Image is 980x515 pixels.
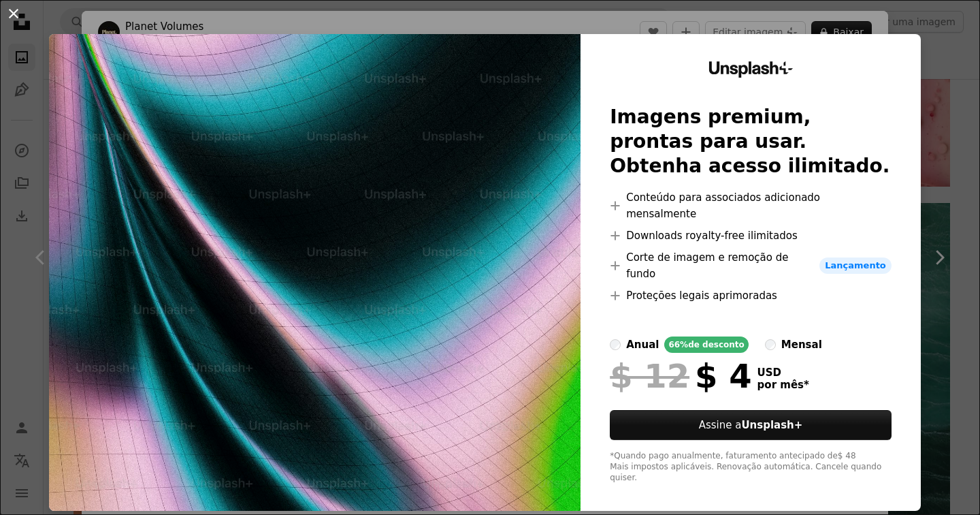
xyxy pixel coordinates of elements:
button: Assine aUnsplash+ [610,410,892,440]
li: Proteções legais aprimoradas [610,287,892,304]
span: $ 12 [610,358,689,394]
span: por mês * [757,379,809,391]
div: $ 4 [610,358,751,394]
input: anual66%de desconto [610,339,621,350]
div: 66% de desconto [664,337,748,353]
div: anual [626,337,659,353]
li: Corte de imagem e remoção de fundo [610,249,892,282]
li: Conteúdo para associados adicionado mensalmente [610,189,892,222]
div: *Quando pago anualmente, faturamento antecipado de $ 48 Mais impostos aplicáveis. Renovação autom... [610,451,892,484]
h2: Imagens premium, prontas para usar. Obtenha acesso ilimitado. [610,105,892,178]
li: Downloads royalty-free ilimitados [610,228,892,244]
span: USD [757,366,809,379]
div: mensal [781,337,822,353]
input: mensal [765,339,776,350]
strong: Unsplash+ [741,419,802,431]
span: Lançamento [819,257,892,274]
